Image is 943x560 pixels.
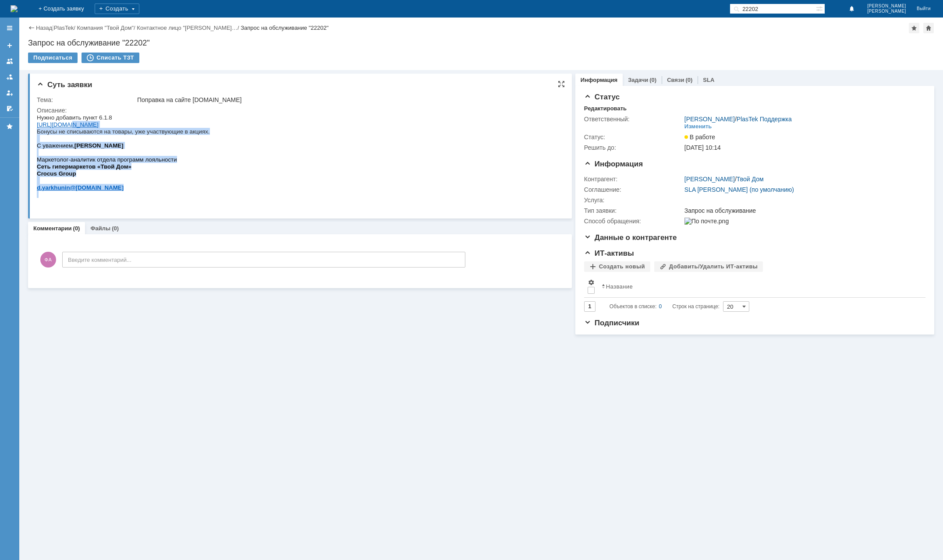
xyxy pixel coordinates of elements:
div: / [77,25,137,31]
a: Файлы [90,225,110,232]
div: Описание: [37,107,560,114]
a: Заявки на командах [3,54,17,68]
span: Информация [584,160,643,168]
a: Перейти на домашнюю страницу [11,5,18,12]
span: Подписчики [584,319,639,327]
a: [PERSON_NAME] [684,176,735,183]
span: ИТ-активы [584,249,634,257]
div: Сделать домашней страницей [923,23,934,33]
a: [PERSON_NAME] [684,116,735,123]
a: Мои согласования [3,102,17,116]
div: Поправка на сайте [DOMAIN_NAME] [137,96,558,103]
a: SLA [PERSON_NAME] (по умолчанию) [684,186,794,193]
div: На всю страницу [558,81,565,88]
div: Добавить в избранное [909,23,919,33]
a: PlasTek [54,25,74,31]
div: Запрос на обслуживание [684,207,920,214]
span: Group [22,56,39,63]
span: Данные о контрагенте [584,233,677,242]
span: [PERSON_NAME] [867,9,906,14]
span: [DATE] 10:14 [684,144,721,151]
span: Суть заявки [37,81,92,89]
div: / [684,116,792,123]
div: / [684,176,764,183]
a: Связи [667,77,684,83]
a: Назад [36,25,52,31]
div: 0 [659,301,662,312]
span: В работе [684,134,715,141]
a: PlasTek Поддержка [737,116,792,123]
div: (0) [112,225,119,232]
div: / [54,25,77,31]
div: Создать [95,4,139,14]
span: Расширенный поиск [816,4,825,12]
a: Задачи [628,77,648,83]
span: Объектов в списке: [610,303,656,310]
span: Настройки [588,279,595,286]
a: Контактное лицо "[PERSON_NAME]… [137,25,238,31]
div: | [52,24,53,31]
div: Изменить [684,123,712,130]
div: Решить до: [584,144,683,151]
th: Название [598,275,918,298]
div: Статус: [584,134,683,141]
div: Контрагент: [584,176,683,183]
span: Статус [584,93,620,101]
a: Создать заявку [3,39,17,53]
span: @[DOMAIN_NAME] [33,70,87,77]
div: Ответственный: [584,116,683,123]
div: Тема: [37,96,135,103]
a: Компания "Твой Дом" [77,25,134,31]
div: Тип заявки: [584,207,683,214]
div: Редактировать [584,105,627,112]
a: Комментарии [33,225,72,232]
div: Название [606,283,633,290]
div: (0) [685,77,692,83]
span: [PERSON_NAME] [867,4,906,9]
a: Заявки в моей ответственности [3,70,17,84]
a: Твой Дом [737,176,764,183]
div: Соглашение: [584,186,683,193]
a: Информация [581,77,617,83]
b: [PERSON_NAME] [38,28,87,35]
img: logo [11,5,18,12]
a: Мои заявки [3,86,17,100]
a: SLA [703,77,714,83]
img: По почте.png [684,218,729,225]
div: Услуга: [584,197,683,204]
div: (0) [649,77,656,83]
div: / [137,25,241,31]
span: ФА [40,252,56,268]
div: Способ обращения: [584,218,683,225]
i: Строк на странице: [610,301,720,312]
div: Запрос на обслуживание "22202" [241,25,329,31]
div: Запрос на обслуживание "22202" [28,39,934,47]
div: (0) [73,225,80,232]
